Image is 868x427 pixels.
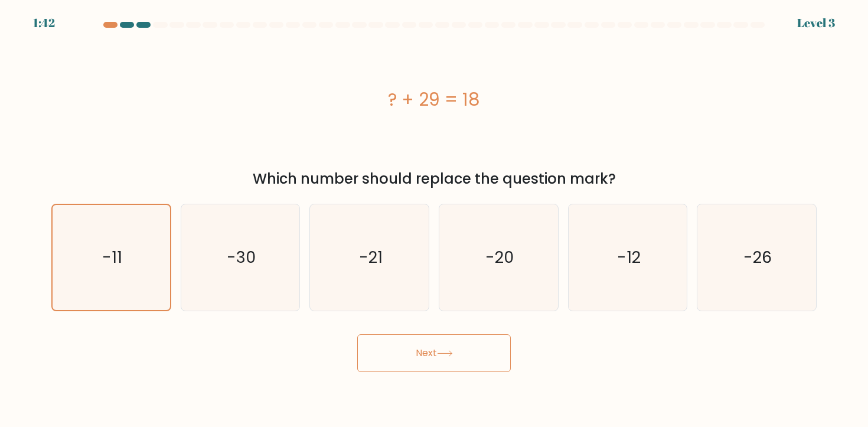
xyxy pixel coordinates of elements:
[33,14,55,32] div: 1:42
[58,168,810,190] div: Which number should replace the question mark?
[617,246,641,268] text: -12
[357,334,511,372] button: Next
[102,246,122,268] text: -11
[797,14,835,32] div: Level 3
[743,246,772,268] text: -26
[51,86,817,113] div: ? + 29 = 18
[358,246,382,268] text: -21
[485,246,514,268] text: -20
[227,246,256,268] text: -30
